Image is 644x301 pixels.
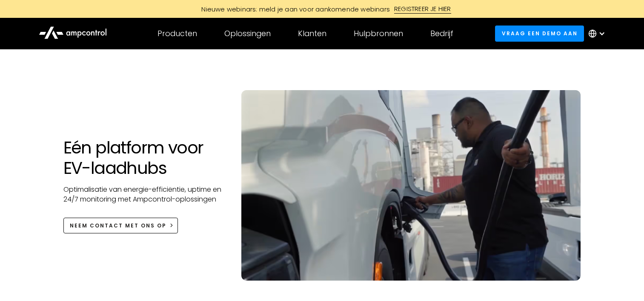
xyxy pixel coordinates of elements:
div: Bedrijf [430,29,453,38]
div: NEEM CONTACT MET ONS OP [70,222,166,230]
h1: Eén platform voor EV-laadhubs [63,137,225,178]
div: Producten [157,29,197,38]
a: NEEM CONTACT MET ONS OP [63,218,178,233]
div: Hulpbronnen [354,29,403,38]
a: Vraag een demo aan [495,26,584,41]
div: REGISTREER JE HIER [394,4,451,14]
div: Oplossingen [224,29,271,38]
p: Optimalisatie van energie-efficiëntie, uptime en 24/7 monitoring met Ampcontrol-oplossingen [63,185,225,204]
div: Nieuwe webinars: meld je aan voor aankomende webinars [193,5,394,14]
div: Klanten [298,29,326,38]
a: Nieuwe webinars: meld je aan voor aankomende webinarsREGISTREER JE HIER [131,4,514,14]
